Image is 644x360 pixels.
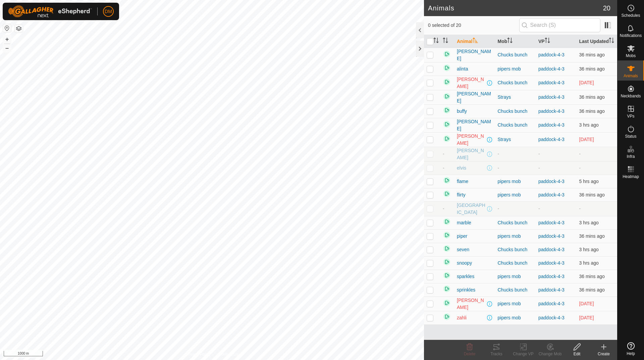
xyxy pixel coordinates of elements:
[498,122,533,129] div: Chucks bunch
[457,165,466,172] span: elvis
[219,351,238,357] a: Contact Us
[3,24,11,32] button: Reset Map
[579,274,605,279] span: 3 Oct 2025, 9:36 am
[443,244,451,253] img: returning on
[443,106,451,114] img: returning on
[621,13,640,17] span: Schedules
[538,233,565,239] a: paddock-4-3
[545,39,550,44] p-sorticon: Activate to sort
[579,165,581,171] span: -
[519,18,600,32] input: Search (S)
[457,219,471,226] span: marble
[498,65,533,73] div: pipers mob
[428,4,603,12] h2: Animals
[579,52,605,57] span: 3 Oct 2025, 9:36 am
[498,79,533,86] div: Chucks bunch
[538,80,565,85] a: paddock-4-3
[579,260,599,266] span: 3 Oct 2025, 7:06 am
[457,118,492,132] span: [PERSON_NAME]
[579,220,599,225] span: 3 Oct 2025, 6:36 am
[510,351,537,357] div: Change VP
[498,260,533,267] div: Chucks bunch
[579,301,594,306] span: 1 Oct 2025, 9:06 pm
[538,52,565,57] a: paddock-4-3
[579,247,599,252] span: 3 Oct 2025, 7:06 am
[457,76,486,90] span: [PERSON_NAME]
[498,246,533,253] div: Chucks bunch
[3,35,11,43] button: +
[579,66,605,72] span: 3 Oct 2025, 9:36 am
[443,285,451,293] img: returning on
[457,108,467,115] span: buffy
[538,94,565,100] a: paddock-4-3
[498,51,533,58] div: Chucks bunch
[507,39,513,44] p-sorticon: Activate to sort
[579,287,605,292] span: 3 Oct 2025, 9:36 am
[498,136,533,143] div: Strays
[538,247,565,252] a: paddock-4-3
[538,122,565,128] a: paddock-4-3
[443,313,451,321] img: returning on
[457,297,486,311] span: [PERSON_NAME]
[498,233,533,240] div: pipers mob
[538,179,565,184] a: paddock-4-3
[443,92,451,100] img: returning on
[433,39,439,44] p-sorticon: Activate to sort
[563,351,590,357] div: Edit
[457,65,468,73] span: alinta
[579,206,581,211] span: -
[498,150,533,157] div: -
[443,64,451,72] img: returning on
[538,315,565,320] a: paddock-4-3
[473,39,478,44] p-sorticon: Activate to sort
[538,206,540,211] app-display-virtual-paddock-transition: -
[457,90,492,104] span: [PERSON_NAME]
[579,192,605,197] span: 3 Oct 2025, 9:36 am
[105,8,112,15] span: DM
[626,54,636,58] span: Mobs
[538,301,565,306] a: paddock-4-3
[620,34,642,38] span: Notifications
[428,22,519,29] span: 0 selected of 20
[3,44,11,52] button: –
[590,351,617,357] div: Create
[498,191,533,198] div: pipers mob
[443,190,451,198] img: returning on
[538,108,565,114] a: paddock-4-3
[579,80,594,85] span: 2 Oct 2025, 8:06 am
[483,351,510,357] div: Tracks
[457,273,474,280] span: sparkles
[579,315,594,320] span: 1 Oct 2025, 3:06 pm
[538,220,565,225] a: paddock-4-3
[443,206,444,211] span: -
[457,178,468,185] span: flame
[621,94,641,98] span: Neckbands
[603,3,610,13] span: 20
[457,286,475,294] span: sprinkles
[536,35,577,48] th: VP
[8,5,92,17] img: Gallagher Logo
[443,135,451,143] img: returning on
[457,202,486,216] span: [GEOGRAPHIC_DATA]
[498,314,533,321] div: pipers mob
[579,233,605,239] span: 3 Oct 2025, 9:36 am
[495,35,536,48] th: Mob
[443,39,448,44] p-sorticon: Activate to sort
[538,287,565,292] a: paddock-4-3
[624,74,638,78] span: Animals
[443,231,451,239] img: returning on
[464,352,476,356] span: Delete
[579,108,605,114] span: 3 Oct 2025, 9:36 am
[498,94,533,101] div: Strays
[538,165,540,171] app-display-virtual-paddock-transition: -
[457,147,486,161] span: [PERSON_NAME]
[498,286,533,294] div: Chucks bunch
[457,48,492,62] span: [PERSON_NAME]
[443,176,451,184] img: returning on
[457,260,472,267] span: snoopy
[538,137,565,142] a: paddock-4-3
[627,154,635,159] span: Infra
[498,178,533,185] div: pipers mob
[457,246,469,253] span: seven
[443,165,444,171] span: -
